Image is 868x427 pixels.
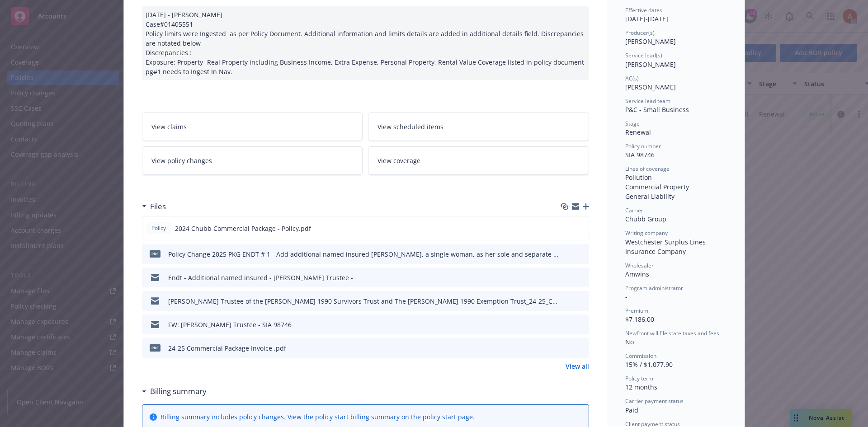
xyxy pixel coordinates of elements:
span: Commission [625,352,656,360]
span: pdf [150,250,160,257]
span: No [625,338,634,346]
h3: Files [150,201,166,212]
a: View all [566,361,589,371]
span: [PERSON_NAME] [625,37,676,46]
span: Premium [625,307,648,314]
span: Producer(s) [625,29,655,37]
span: View claims [151,122,187,131]
span: [PERSON_NAME] [625,83,676,91]
div: Billing summary includes policy changes. View the policy start billing summary on the . [160,412,475,422]
span: Writing company [625,229,668,237]
button: download file [563,320,570,329]
span: Policy term [625,375,653,382]
span: Amwins [625,270,649,278]
div: [DATE] - [PERSON_NAME] Case#01405551 Policy limits were Ingested as per Policy Document. Addition... [142,6,589,80]
button: download file [563,296,570,306]
span: Westchester Surplus Lines Insurance Company [625,238,708,256]
button: preview file [577,273,585,282]
div: Policy Change 2025 PKG ENDT # 1 - Add additional named insured [PERSON_NAME], a single woman, as ... [168,249,559,259]
span: View coverage [377,156,420,165]
span: Chubb Group [625,215,666,223]
span: Renewal [625,128,651,136]
span: 15% / $1,077.90 [625,360,673,369]
span: Lines of coverage [625,165,670,173]
span: P&C - Small Business [625,105,689,114]
span: Service lead team [625,97,670,105]
a: View claims [142,113,363,141]
button: preview file [577,343,585,353]
span: View scheduled items [377,122,443,131]
button: preview file [577,296,585,306]
span: SIA 98746 [625,150,655,159]
div: FW: [PERSON_NAME] Trustee - SIA 98746 [168,320,292,329]
h3: Billing summary [150,385,207,397]
a: View policy changes [142,146,363,175]
span: View policy changes [151,156,212,165]
span: - [625,292,627,301]
div: [DATE] - [DATE] [625,6,726,23]
div: Pollution [625,173,726,182]
div: [PERSON_NAME] Trustee of the [PERSON_NAME] 1990 Survivors Trust and The [PERSON_NAME] 1990 Exempt... [168,296,559,306]
span: AC(s) [625,75,639,82]
button: download file [563,249,570,259]
span: Carrier payment status [625,397,684,405]
span: pdf [150,344,160,351]
span: Carrier [625,206,643,214]
span: Newfront will file state taxes and fees [625,329,719,337]
div: Commercial Property [625,182,726,192]
div: General Liability [625,192,726,201]
span: Policy number [625,142,661,150]
span: Effective dates [625,6,662,14]
span: 12 months [625,383,657,391]
a: policy start page [423,413,473,421]
span: Paid [625,406,638,414]
span: Policy [150,224,168,232]
button: preview file [577,320,585,329]
button: download file [563,343,570,353]
button: download file [563,273,570,282]
button: preview file [577,224,585,233]
span: [PERSON_NAME] [625,60,676,69]
div: Endt - Additional named insured - [PERSON_NAME] Trustee - [168,273,353,282]
span: 2024 Chubb Commercial Package - Policy.pdf [175,224,311,233]
a: View scheduled items [368,113,589,141]
button: download file [562,224,570,233]
div: Files [142,201,166,212]
div: 24-25 Commercial Package Invoice .pdf [168,343,286,353]
span: Program administrator [625,284,683,292]
span: Wholesaler [625,262,654,269]
a: View coverage [368,146,589,175]
span: Stage [625,120,640,127]
span: $7,186.00 [625,315,654,324]
button: preview file [577,249,585,259]
div: Billing summary [142,385,207,397]
span: Service lead(s) [625,52,662,59]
